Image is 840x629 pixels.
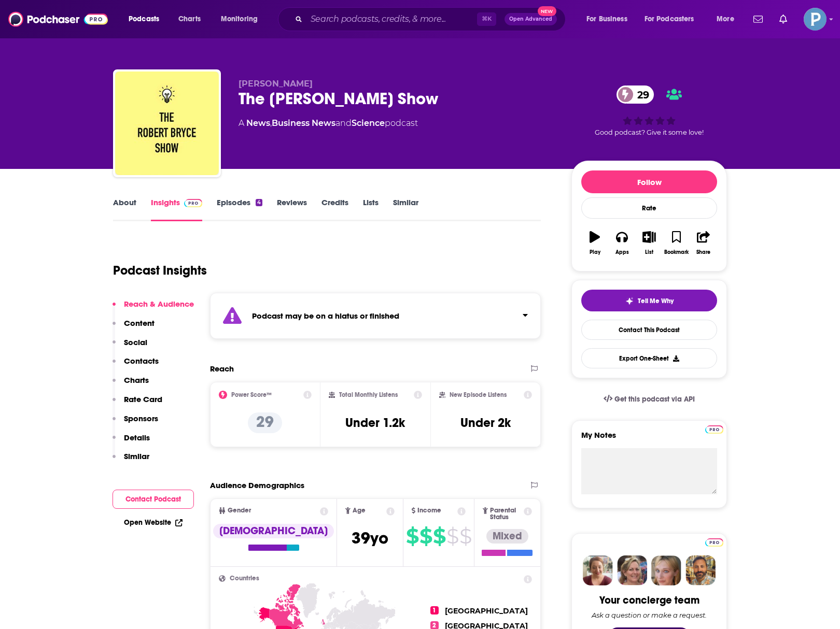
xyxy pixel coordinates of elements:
[8,9,108,29] a: Podchaser - Follow, Share and Rate Podcasts
[445,606,528,616] span: [GEOGRAPHIC_DATA]
[636,224,663,262] button: List
[581,430,717,448] label: My Notes
[581,320,717,340] a: Contact This Podcast
[608,224,635,262] button: Apps
[213,524,334,538] div: [DEMOGRAPHIC_DATA]
[804,8,827,31] span: Logged in as PiperComms
[228,507,251,514] span: Gender
[690,224,717,262] button: Share
[113,263,207,278] h1: Podcast Insights
[486,529,528,544] div: Mixed
[804,8,827,31] button: Show profile menu
[717,12,734,26] span: More
[345,415,405,431] h3: Under 1.2k
[433,528,445,545] span: $
[124,518,183,527] a: Open Website
[595,387,703,412] a: Get this podcast via API
[124,318,155,328] p: Content
[210,480,304,490] h2: Audience Demographics
[121,11,173,27] button: open menu
[685,555,716,585] img: Jon Profile
[617,85,654,104] a: 29
[113,356,159,375] button: Contacts
[129,12,159,26] span: Podcasts
[617,555,647,585] img: Barbara Profile
[217,197,262,221] a: Episodes4
[256,199,262,206] div: 4
[221,12,258,26] span: Monitoring
[664,249,689,255] div: Bookmark
[705,538,723,547] img: Podchaser Pro
[645,12,694,26] span: For Podcasters
[239,117,418,130] div: A podcast
[586,12,627,26] span: For Business
[804,8,827,31] img: User Profile
[450,391,507,398] h2: New Episode Listens
[184,199,202,207] img: Podchaser Pro
[339,391,398,398] h2: Total Monthly Listens
[417,507,441,514] span: Income
[615,249,629,255] div: Apps
[581,197,717,219] div: Rate
[581,290,717,311] button: tell me why sparkleTell Me Why
[113,318,155,337] button: Content
[352,118,385,128] a: Science
[210,364,234,374] h2: Reach
[113,413,158,433] button: Sponsors
[696,249,710,255] div: Share
[709,11,747,27] button: open menu
[151,197,202,221] a: InsightsPodchaser Pro
[749,10,767,28] a: Show notifications dropdown
[248,412,282,433] p: 29
[599,594,699,607] div: Your concierge team
[638,297,674,305] span: Tell Me Why
[172,11,207,27] a: Charts
[581,348,717,368] button: Export One-Sheet
[230,575,259,582] span: Countries
[239,79,313,89] span: [PERSON_NAME]
[246,118,270,128] a: News
[645,249,653,255] div: List
[113,490,194,509] button: Contact Podcast
[272,118,335,128] a: Business News
[214,11,271,27] button: open menu
[210,293,541,339] section: Click to expand status details
[459,528,471,545] span: $
[705,425,723,434] img: Podchaser Pro
[614,395,695,404] span: Get this podcast via API
[353,507,366,514] span: Age
[592,611,707,619] div: Ask a question or make a request.
[113,433,150,452] button: Details
[124,451,149,461] p: Similar
[363,197,379,221] a: Lists
[430,606,439,614] span: 1
[651,555,681,585] img: Jules Profile
[115,72,219,175] img: The Robert Bryce Show
[113,394,162,413] button: Rate Card
[406,528,418,545] span: $
[460,415,511,431] h3: Under 2k
[638,11,709,27] button: open menu
[505,13,557,25] button: Open AdvancedNew
[113,337,147,356] button: Social
[277,197,307,221] a: Reviews
[579,11,640,27] button: open menu
[581,170,717,193] button: Follow
[124,394,162,404] p: Rate Card
[393,197,418,221] a: Similar
[124,356,159,366] p: Contacts
[538,6,556,16] span: New
[581,224,608,262] button: Play
[352,528,388,548] span: 39 yo
[705,424,723,434] a: Pro website
[446,528,458,545] span: $
[288,7,576,31] div: Search podcasts, credits, & more...
[419,528,432,545] span: $
[775,10,791,28] a: Show notifications dropdown
[124,337,147,347] p: Social
[113,375,149,394] button: Charts
[124,375,149,385] p: Charts
[270,118,272,128] span: ,
[178,12,201,26] span: Charts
